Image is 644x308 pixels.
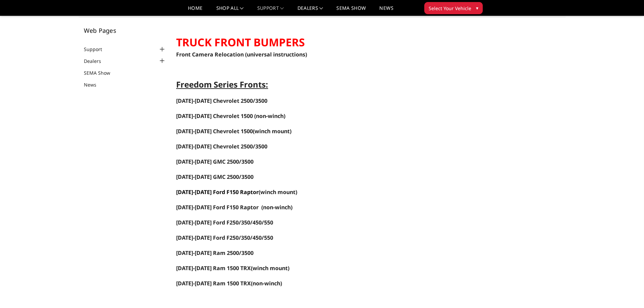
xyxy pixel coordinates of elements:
span: (non-winch) [176,280,282,287]
a: [DATE]-[DATE] Ram 2500/3500 [176,249,254,257]
span: (winch mount) [251,264,289,272]
strong: TRUCK FRONT BUMPERS [176,35,305,49]
span: [DATE]-[DATE] Chevrolet 1500 [176,112,253,120]
a: [DATE]-[DATE] Chevrolet 2500/3500 [176,97,267,104]
span: (winch mount) [176,188,297,196]
h5: Web Pages [84,27,166,33]
a: Support [257,6,284,16]
a: SEMA Show [336,6,366,16]
a: [DATE]-[DATE] Ford F150 Raptor [176,204,259,211]
span: [DATE]-[DATE] Ford F150 Raptor [176,204,259,211]
span: (winch mount) [176,127,291,135]
span: [DATE]-[DATE] Ford F250/350/450/550 [176,234,273,241]
a: SEMA Show [84,69,119,76]
a: Support [84,46,111,53]
a: [DATE]-[DATE] GMC 2500/3500 [176,158,254,165]
a: [DATE]-[DATE] Ram 1500 TRX [176,280,251,287]
span: [DATE]-[DATE] GMC 2500/3500 [176,173,254,181]
a: Front Camera Relocation (universal instructions) [176,51,307,58]
a: [DATE]-[DATE] GMC 2500/3500 [176,174,254,180]
span: Freedom Series Fronts: [176,79,268,90]
a: [DATE]-[DATE] Ford F150 Raptor [176,188,259,196]
a: Home [188,6,202,16]
button: Select Your Vehicle [424,2,483,14]
a: [DATE]-[DATE] Ram 1500 TRX [176,265,251,271]
a: Dealers [297,6,323,16]
span: [DATE]-[DATE] Ram 1500 TRX [176,264,251,272]
span: (non-winch) [254,112,285,120]
a: [DATE]-[DATE] Ford F250/350/450/550 [176,235,273,241]
span: (non-winch) [261,204,292,211]
a: [DATE]-[DATE] Ford F250/350/450/550 [176,219,273,226]
a: [DATE]-[DATE] Chevrolet 2500/3500 [176,143,267,150]
a: [DATE]-[DATE] Chevrolet 1500 [176,127,253,135]
span: Select Your Vehicle [429,5,471,12]
iframe: Chat Widget [610,276,644,308]
a: Dealers [84,57,110,65]
span: [DATE]-[DATE] Chevrolet 2500/3500 [176,143,267,150]
a: [DATE]-[DATE] Chevrolet 1500 [176,113,253,119]
span: ▾ [476,4,478,11]
a: shop all [216,6,244,16]
a: News [84,81,105,88]
a: News [379,6,393,16]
